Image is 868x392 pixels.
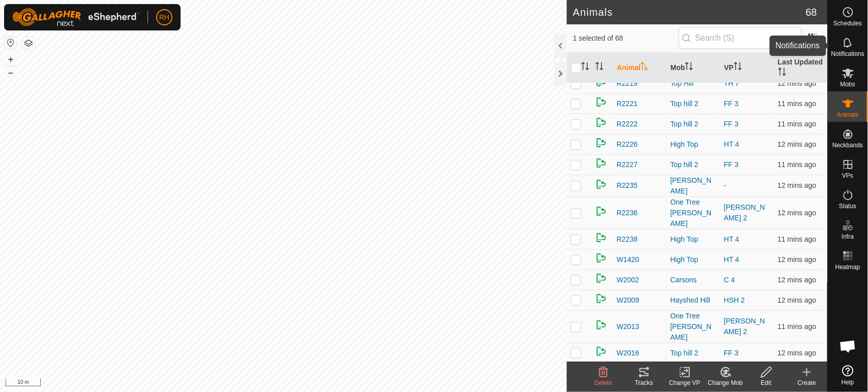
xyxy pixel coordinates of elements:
[595,96,607,108] img: returning on
[617,275,639,285] span: W2002
[837,112,859,118] span: Animals
[724,100,739,108] a: FF 3
[617,159,638,170] span: R2227
[724,317,765,336] a: [PERSON_NAME] 2
[778,181,817,189] span: 16 Sept 2025, 5:42 pm
[641,63,649,72] p-sorticon: Activate to sort
[243,379,281,388] a: Privacy Policy
[724,160,739,169] a: FF 3
[617,78,638,89] span: R2219
[671,254,716,265] div: High Top
[724,296,745,304] a: HSH 2
[22,37,35,49] button: Map Layers
[778,276,817,284] span: 16 Sept 2025, 5:42 pm
[617,254,639,265] span: W1420
[724,140,739,148] a: HT 4
[595,137,607,149] img: returning on
[778,235,817,243] span: 16 Sept 2025, 5:43 pm
[671,139,716,150] div: High Top
[724,255,739,264] a: HT 4
[5,53,17,66] button: +
[573,6,806,18] h2: Animals
[613,53,666,83] th: Animal
[671,78,716,89] div: Top Hill
[778,79,817,87] span: 16 Sept 2025, 5:42 pm
[724,235,739,243] a: HT 4
[746,378,787,387] div: Edit
[617,234,638,245] span: R2238
[5,67,17,79] button: –
[842,234,854,240] span: Infra
[581,63,589,72] p-sorticon: Activate to sort
[778,255,817,264] span: 16 Sept 2025, 5:42 pm
[842,173,853,179] span: VPs
[617,321,639,332] span: W2013
[595,232,607,244] img: returning on
[595,292,607,305] img: returning on
[595,319,607,331] img: returning on
[787,378,827,387] div: Create
[841,81,855,87] span: Mobs
[617,119,638,129] span: R2222
[5,37,17,49] button: Reset Map
[720,53,773,83] th: VP
[671,197,716,229] div: One Tree [PERSON_NAME]
[671,99,716,109] div: Top hill 2
[671,119,716,129] div: Top hill 2
[595,157,607,169] img: returning on
[671,234,716,245] div: High Top
[595,178,607,190] img: returning on
[595,252,607,264] img: returning on
[828,361,868,389] a: Help
[595,205,607,217] img: returning on
[617,99,638,109] span: R2221
[617,139,638,150] span: R2226
[705,378,746,387] div: Change Mob
[806,5,817,20] span: 68
[724,79,739,87] a: TH 7
[595,63,603,72] p-sorticon: Activate to sort
[685,63,693,72] p-sorticon: Activate to sort
[159,12,169,23] span: RH
[842,379,854,385] span: Help
[667,53,720,83] th: Mob
[573,33,678,44] span: 1 selected of 68
[778,120,817,128] span: 16 Sept 2025, 5:43 pm
[724,203,765,222] a: [PERSON_NAME] 2
[778,100,817,108] span: 16 Sept 2025, 5:43 pm
[835,264,860,270] span: Heatmap
[778,69,786,77] p-sorticon: Activate to sort
[671,311,716,343] div: One Tree [PERSON_NAME]
[294,379,324,388] a: Contact Us
[778,349,817,357] span: 16 Sept 2025, 5:42 pm
[671,275,716,285] div: Carsons
[664,378,705,387] div: Change VP
[671,175,716,197] div: [PERSON_NAME]
[595,116,607,128] img: returning on
[833,20,862,26] span: Schedules
[778,140,817,148] span: 16 Sept 2025, 5:43 pm
[624,378,664,387] div: Tracks
[778,296,817,304] span: 16 Sept 2025, 5:42 pm
[774,53,827,83] th: Last Updated
[671,159,716,170] div: Top hill 2
[778,160,817,169] span: 16 Sept 2025, 5:43 pm
[778,209,817,217] span: 16 Sept 2025, 5:43 pm
[671,295,716,306] div: Hayshed Hill
[12,8,139,26] img: Gallagher Logo
[831,51,864,57] span: Notifications
[833,331,863,362] div: Open chat
[595,272,607,284] img: returning on
[724,181,727,189] app-display-virtual-paddock-transition: -
[839,203,856,209] span: Status
[595,345,607,357] img: returning on
[595,379,613,386] span: Delete
[671,348,716,358] div: Top hill 2
[617,180,638,191] span: R2235
[617,348,639,358] span: W2016
[734,63,742,72] p-sorticon: Activate to sort
[778,322,817,331] span: 16 Sept 2025, 5:43 pm
[617,208,638,218] span: R2236
[724,349,739,357] a: FF 3
[724,120,739,128] a: FF 3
